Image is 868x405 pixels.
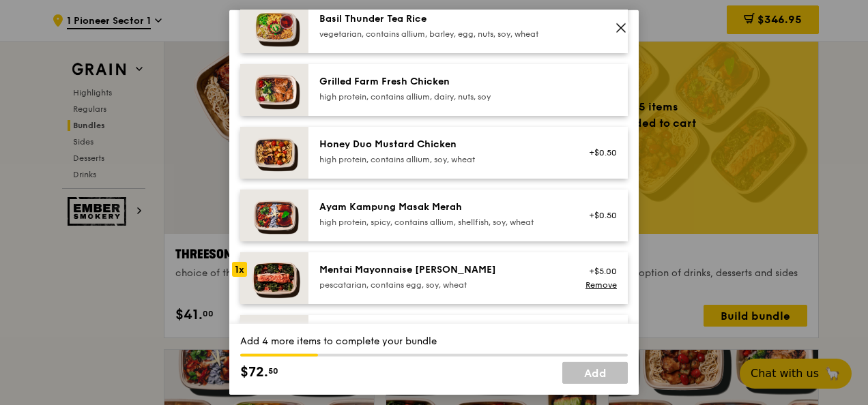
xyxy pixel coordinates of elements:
[232,262,247,277] div: 1x
[240,1,308,53] img: daily_normal_HORZ-Basil-Thunder-Tea-Rice.jpg
[319,200,564,214] div: Ayam Kampung Masak Merah
[319,280,564,290] div: pescatarian, contains egg, soy, wheat
[240,335,628,348] div: Add 4 more items to complete your bundle
[585,280,617,290] a: Remove
[319,138,564,151] div: Honey Duo Mustard Chicken
[240,252,308,304] img: daily_normal_Mentai-Mayonnaise-Aburi-Salmon-HORZ.jpg
[240,315,308,380] img: daily_normal_HORZ-Impossible-Hamburg-With-Japanese-Curry.jpg
[240,190,308,241] img: daily_normal_Ayam_Kampung_Masak_Merah_Horizontal_.jpg
[581,147,617,158] div: +$0.50
[240,362,268,382] span: $72.
[319,29,564,40] div: vegetarian, contains allium, barley, egg, nuts, soy, wheat
[319,91,564,102] div: high protein, contains allium, dairy, nuts, soy
[581,266,617,277] div: +$5.00
[240,64,308,116] img: daily_normal_HORZ-Grilled-Farm-Fresh-Chicken.jpg
[562,362,628,384] a: Add
[319,75,564,89] div: Grilled Farm Fresh Chicken
[581,210,617,221] div: +$0.50
[268,365,278,376] span: 50
[319,217,564,228] div: high protein, spicy, contains allium, shellfish, soy, wheat
[319,12,564,26] div: Basil Thunder Tea Rice
[240,127,308,179] img: daily_normal_Honey_Duo_Mustard_Chicken__Horizontal_.jpg
[319,263,564,277] div: Mentai Mayonnaise [PERSON_NAME]
[319,154,564,165] div: high protein, contains allium, soy, wheat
